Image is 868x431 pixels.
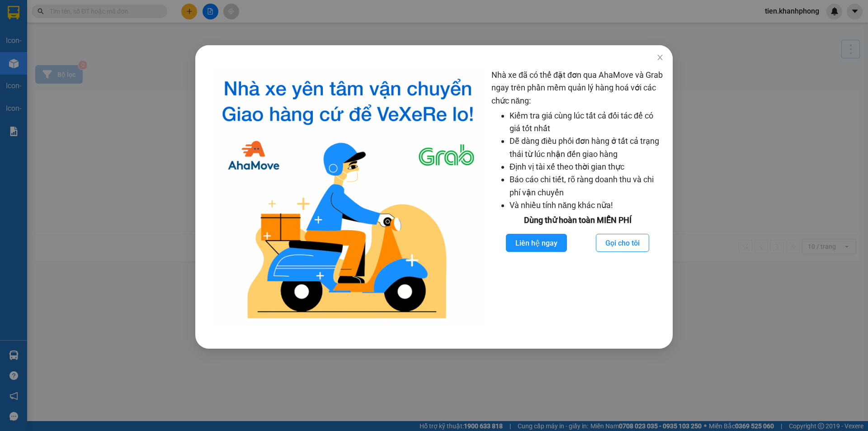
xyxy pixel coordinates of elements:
[491,214,664,227] div: Dùng thử hoàn toàn MIỄN PHÍ
[506,234,567,252] button: Liên hệ ngay
[509,173,664,199] li: Báo cáo chi tiết, rõ ràng doanh thu và chi phí vận chuyển
[491,69,664,326] div: Nhà xe đã có thể đặt đơn qua AhaMove và Grab ngay trên phần mềm quản lý hàng hoá với các chức năng:
[509,161,664,173] li: Định vị tài xế theo thời gian thực
[515,237,557,249] span: Liên hệ ngay
[212,69,484,326] img: logo
[605,237,640,249] span: Gọi cho tôi
[509,135,664,161] li: Dễ dàng điều phối đơn hàng ở tất cả trạng thái từ lúc nhận đến giao hàng
[656,54,664,61] span: close
[647,45,673,71] button: Close
[509,109,664,135] li: Kiểm tra giá cùng lúc tất cả đối tác để có giá tốt nhất
[509,199,664,212] li: Và nhiều tính năng khác nữa!
[596,234,649,252] button: Gọi cho tôi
